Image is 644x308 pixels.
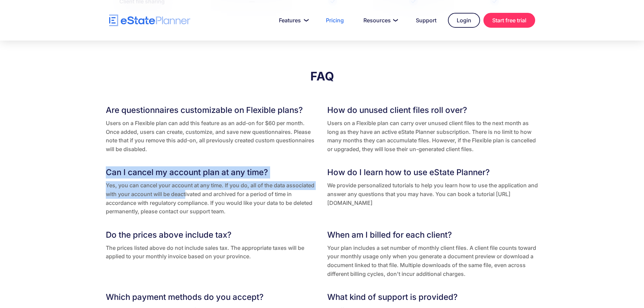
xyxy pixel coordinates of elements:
[327,291,539,303] h3: What kind of support is provided?
[448,13,480,28] a: Login
[106,119,317,153] p: Users on a Flexible plan can add this feature as an add-on for $60 per month. Once added, users c...
[327,229,539,241] h3: When am I billed for each client?
[106,229,317,241] h3: Do the prices above include tax?
[327,181,539,207] p: We provide personalized tutorials to help you learn how to use the application and answer any que...
[327,166,539,179] h3: How do I learn how to use eState Planner?
[106,181,317,216] p: Yes, you can cancel your account at any time. If you do, all of the data associated with your acc...
[106,69,539,84] h2: FAQ
[109,15,190,26] a: home
[327,244,539,278] p: Your plan includes a set number of monthly client files. A client file counts toward your monthly...
[106,104,317,116] h3: Are questionnaires customizable on Flexible plans?
[483,13,535,28] a: Start free trial
[271,14,314,27] a: Features
[327,104,539,116] h3: How do unused client files roll over?
[327,119,539,153] p: Users on a Flexible plan can carry over unused client files to the next month as long as they hav...
[106,244,317,261] p: The prices listed above do not include sales tax. The appropriate taxes will be applied to your m...
[106,166,317,179] h3: Can I cancel my account plan at any time?
[318,14,352,27] a: Pricing
[106,291,317,303] h3: Which payment methods do you accept?
[408,14,445,27] a: Support
[355,14,404,27] a: Resources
